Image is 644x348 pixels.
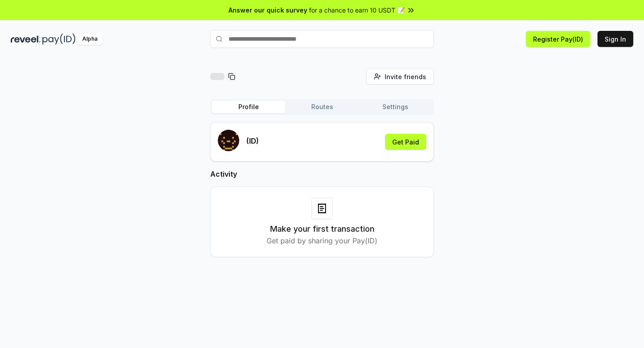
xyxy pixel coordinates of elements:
[366,68,434,85] button: Invite friends
[42,34,76,45] img: pay_id
[285,101,359,113] button: Routes
[385,72,426,81] span: Invite friends
[229,5,307,15] span: Answer our quick survey
[77,34,102,45] div: Alpha
[210,169,434,179] h2: Activity
[267,235,377,246] p: Get paid by sharing your Pay(ID)
[597,31,633,47] button: Sign In
[270,223,374,235] h3: Make your first transaction
[526,31,590,47] button: Register Pay(ID)
[385,134,426,150] button: Get Paid
[309,5,405,15] span: for a chance to earn 10 USDT 📝
[246,136,259,146] p: (ID)
[11,34,41,45] img: reveel_dark
[212,101,285,113] button: Profile
[359,101,432,113] button: Settings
